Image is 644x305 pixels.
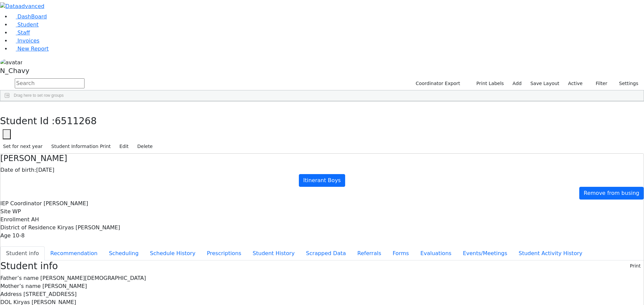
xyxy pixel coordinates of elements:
[411,78,463,89] button: Coordinator Export
[17,29,30,36] span: Staff
[587,78,610,89] button: Filter
[0,232,11,240] label: Age
[627,261,644,271] button: Print
[527,78,562,89] button: Save Layout
[247,246,300,260] button: Student History
[12,208,21,215] span: WP
[201,246,247,260] button: Prescriptions
[55,116,97,127] span: 6511268
[415,246,457,260] button: Evaluations
[11,13,47,20] a: DashBoard
[299,174,345,187] a: Itinerant Boys
[0,154,644,163] h4: [PERSON_NAME]
[352,246,387,260] button: Referrals
[387,246,415,260] button: Forms
[300,246,352,260] button: Scrapped Data
[44,200,88,207] span: [PERSON_NAME]
[579,187,644,200] a: Remove from busing
[42,283,87,289] span: [PERSON_NAME]
[513,246,588,260] button: Student Activity History
[17,37,40,44] span: Invoices
[0,260,58,272] h3: Student info
[457,246,513,260] button: Events/Meetings
[17,21,39,28] span: Student
[584,190,639,196] span: Remove from busing
[12,232,24,239] span: 10-8
[0,166,36,174] label: Date of birth:
[0,166,644,174] div: [DATE]
[0,246,45,260] button: Student info
[0,290,22,298] label: Address
[11,46,49,52] a: New Report
[11,21,39,28] a: Student
[103,246,144,260] button: Scheduling
[31,216,39,223] span: AH
[17,46,49,52] span: New Report
[144,246,201,260] button: Schedule History
[0,282,41,290] label: Mother’s name
[509,78,525,89] a: Add
[48,141,114,152] button: Student Information Print
[134,141,156,152] button: Delete
[0,208,11,216] label: Site
[0,200,42,208] label: IEP Coordinator
[11,37,40,44] a: Invoices
[565,78,586,89] label: Active
[40,275,146,281] span: [PERSON_NAME][DEMOGRAPHIC_DATA]
[14,93,64,98] span: Drag here to set row groups
[116,141,131,152] button: Edit
[23,291,77,297] span: [STREET_ADDRESS]
[57,224,120,231] span: Kiryas [PERSON_NAME]
[469,78,507,89] button: Print Labels
[11,29,30,36] a: Staff
[0,224,56,232] label: District of Residence
[15,78,85,88] input: Search
[0,274,39,282] label: Father’s name
[17,13,47,20] span: DashBoard
[610,78,641,89] button: Settings
[0,216,30,224] label: Enrollment
[45,246,103,260] button: Recommendation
